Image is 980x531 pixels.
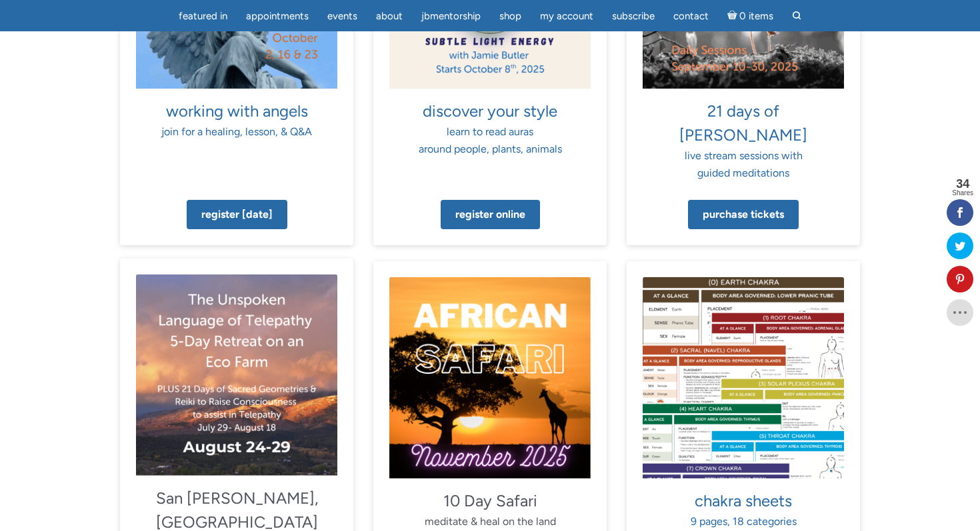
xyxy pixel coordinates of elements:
[719,2,782,29] a: Cart0 items
[246,10,309,22] span: Appointments
[171,3,235,29] a: featured in
[443,491,537,510] span: 10 Day Safari
[532,3,601,29] a: My Account
[319,3,365,29] a: Events
[727,10,740,22] i: Cart
[491,3,529,29] a: Shop
[161,125,312,138] span: join for a healing, lesson, & Q&A
[673,10,709,22] span: Contact
[238,3,317,29] a: Appointments
[368,3,411,29] a: About
[413,3,489,29] a: JBMentorship
[952,190,973,197] span: Shares
[695,491,792,510] span: chakra sheets
[441,200,540,229] a: Register online
[540,10,593,22] span: My Account
[423,101,557,121] span: discover your style
[685,149,803,162] span: live stream sessions with
[447,125,533,138] span: learn to read auras
[952,178,973,190] span: 34
[187,200,287,229] a: Register [DATE]
[179,10,227,22] span: featured in
[688,200,799,229] a: Purchase tickets
[419,143,562,155] span: around people, plants, animals
[697,167,789,179] span: guided meditations
[739,11,773,21] span: 0 items
[376,10,403,22] span: About
[679,101,807,145] span: 21 days of [PERSON_NAME]
[612,10,655,22] span: Subscribe
[421,10,481,22] span: JBMentorship
[499,10,521,22] span: Shop
[327,10,357,22] span: Events
[691,515,797,528] span: 9 pages, 18 categories
[665,3,717,29] a: Contact
[425,515,556,528] span: meditate & heal on the land
[604,3,663,29] a: Subscribe
[166,101,308,121] span: working with angels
